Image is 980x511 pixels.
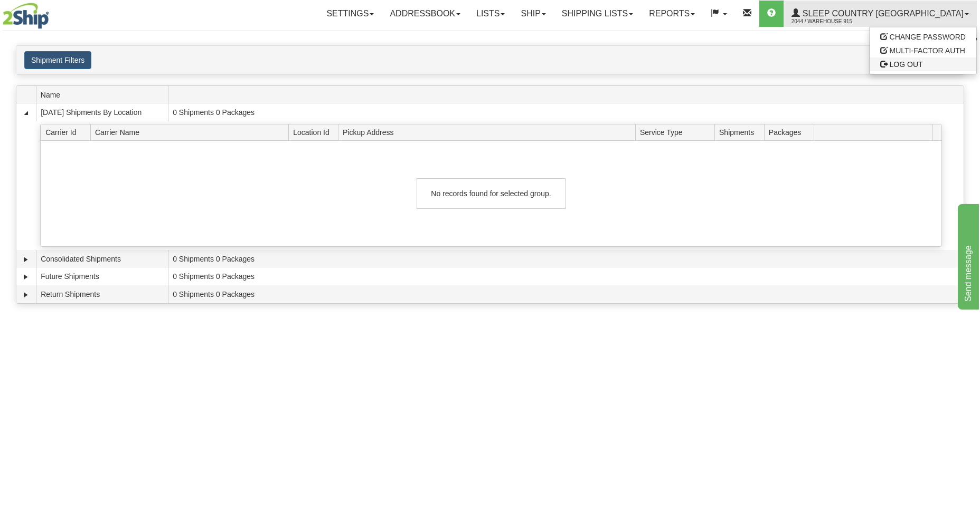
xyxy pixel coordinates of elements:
[36,268,168,286] td: Future Shipments
[870,57,976,71] a: LOG OUT
[318,1,382,27] a: Settings
[168,103,964,121] td: 0 Shipments 0 Packages
[36,103,168,121] td: [DATE] Shipments By Location
[870,44,976,57] a: MULTI-FACTOR AUTH
[21,290,31,300] a: Expand
[769,124,814,140] span: Packages
[36,285,168,303] td: Return Shipments
[641,1,703,27] a: Reports
[956,201,979,309] iframe: chat widget
[3,3,49,29] img: logo2044.jpg
[468,1,513,27] a: Lists
[95,124,289,140] span: Carrier Name
[791,16,871,27] span: 2044 / Warehouse 915
[168,268,964,286] td: 0 Shipments 0 Packages
[554,1,641,27] a: Shipping lists
[21,108,31,118] a: Collapse
[36,250,168,268] td: Consolidated Shipments
[719,124,764,140] span: Shipments
[21,254,31,265] a: Expand
[784,1,977,27] a: Sleep Country [GEOGRAPHIC_DATA] 2044 / Warehouse 915
[21,272,31,282] a: Expand
[3,36,977,45] div: Support: 1 - 855 - 55 - 2SHIP
[41,86,168,103] span: Name
[890,46,965,55] span: MULTI-FACTOR AUTH
[293,124,338,140] span: Location Id
[890,33,966,41] span: CHANGE PASSWORD
[800,9,964,18] span: Sleep Country [GEOGRAPHIC_DATA]
[417,178,566,209] div: No records found for selected group.
[168,250,964,268] td: 0 Shipments 0 Packages
[870,30,976,44] a: CHANGE PASSWORD
[890,60,923,69] span: LOG OUT
[45,124,90,140] span: Carrier Id
[382,1,468,27] a: Addressbook
[343,124,635,140] span: Pickup Address
[24,51,91,69] button: Shipment Filters
[8,6,98,19] div: Send message
[640,124,714,140] span: Service Type
[168,285,964,303] td: 0 Shipments 0 Packages
[513,1,553,27] a: Ship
